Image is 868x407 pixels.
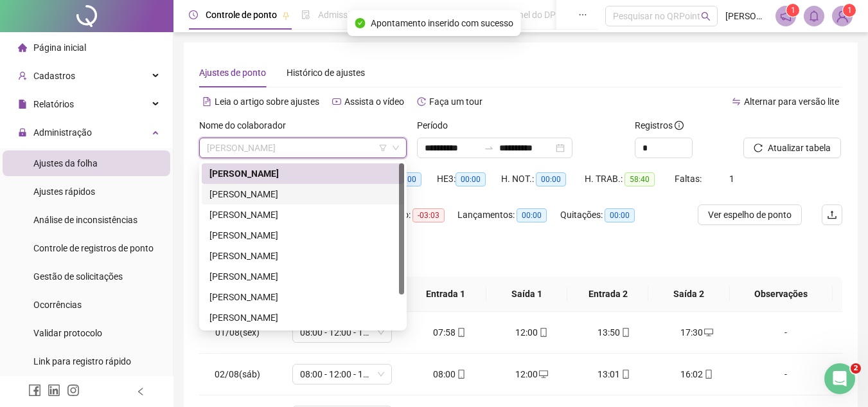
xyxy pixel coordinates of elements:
[538,370,548,379] span: desktop
[202,246,404,266] div: GUSTAVO BORGES SANTANA
[215,327,260,338] span: 01/08(sex)
[560,208,650,222] div: Quitações:
[33,127,92,138] span: Administração
[33,356,131,366] span: Link para registro rápido
[202,307,404,328] div: RICARDO DE JESUS MACEDO
[33,300,82,310] span: Ocorrências
[456,328,466,337] span: mobile
[827,210,837,220] span: upload
[18,128,27,137] span: lock
[33,99,74,109] span: Relatórios
[457,208,560,222] div: Lançamentos:
[344,96,404,107] span: Assista o vídeo
[300,365,384,384] span: 08:00 - 12:00 - 13:00 - 16:10
[732,97,741,106] span: swap
[33,271,123,282] span: Gestão de solicitações
[33,328,102,338] span: Validar protocolo
[748,325,824,339] div: -
[620,370,630,379] span: mobile
[585,172,675,186] div: H. TRAB.:
[748,367,824,381] div: -
[730,276,833,312] th: Observações
[202,184,404,204] div: ALANA VITÓRIA SOUZA VIEIRA
[202,266,404,287] div: MAYSA SANTOS SOUZA
[419,325,481,339] div: 07:58
[605,208,635,222] span: 00:00
[501,172,585,186] div: H. NOT.:
[701,12,711,21] span: search
[725,9,768,23] span: [PERSON_NAME]
[786,4,799,17] sup: 1
[729,174,734,184] span: 1
[538,328,548,337] span: mobile
[791,6,795,15] span: 1
[847,6,852,15] span: 1
[743,138,841,158] button: Atualizar tabela
[199,118,294,132] label: Nome do colaborador
[136,387,145,396] span: left
[209,290,396,304] div: [PERSON_NAME]
[456,370,466,379] span: mobile
[851,363,861,374] span: 2
[33,42,86,53] span: Página inicial
[202,204,404,225] div: ELIOMARIO DA CONCEIÇÃO CASAES JÚNIOR
[33,71,75,81] span: Cadastros
[506,10,556,20] span: Painel do DP
[417,97,426,106] span: history
[33,158,98,168] span: Ajustes da folha
[808,10,820,22] span: bell
[209,187,396,201] div: [PERSON_NAME]
[215,369,260,379] span: 02/08(sáb)
[703,370,713,379] span: mobile
[209,228,396,242] div: [PERSON_NAME]
[199,68,266,78] span: Ajustes de ponto
[209,208,396,222] div: [PERSON_NAME]
[744,96,839,107] span: Alternar para versão lite
[28,384,41,397] span: facebook
[412,10,477,20] span: Gestão de férias
[405,276,486,312] th: Entrada 1
[429,96,483,107] span: Faça um tour
[202,287,404,307] div: RENATO CONCEIÇÃO SOARES
[833,6,852,26] img: 67939
[355,18,366,28] span: check-circle
[371,16,513,30] span: Apontamento inserido com sucesso
[33,215,137,225] span: Análise de inconsistências
[379,144,387,152] span: filter
[768,141,831,155] span: Atualizar tabela
[189,10,198,19] span: clock-circle
[648,276,729,312] th: Saída 2
[703,328,713,337] span: desktop
[202,163,404,184] div: ADRIANE SANTANA TEIXEIRA FARIAS
[209,311,396,325] div: [PERSON_NAME]
[18,100,27,109] span: file
[215,96,319,107] span: Leia o artigo sobre ajustes
[18,71,27,80] span: user-add
[624,172,655,186] span: 58:40
[754,143,763,152] span: reload
[207,138,399,158] span: ADRIANE SANTANA TEIXEIRA FARIAS
[567,276,648,312] th: Entrada 2
[486,276,567,312] th: Saída 1
[583,367,645,381] div: 13:01
[666,367,727,381] div: 16:02
[708,208,792,222] span: Ver espelho de ponto
[824,363,855,394] iframe: Intercom live chat
[412,208,445,222] span: -03:03
[675,174,704,184] span: Faltas:
[206,10,277,20] span: Controle de ponto
[301,10,310,19] span: file-done
[209,269,396,284] div: [PERSON_NAME]
[419,367,481,381] div: 08:00
[456,172,486,186] span: 00:00
[209,249,396,263] div: [PERSON_NAME]
[287,68,365,78] span: Histórico de ajustes
[740,287,822,301] span: Observações
[67,384,80,397] span: instagram
[484,143,494,153] span: swap-right
[578,10,587,19] span: ellipsis
[780,10,792,22] span: notification
[202,225,404,246] div: ERICK SILVA DE ASSIS ROSAS
[48,384,60,397] span: linkedin
[18,43,27,52] span: home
